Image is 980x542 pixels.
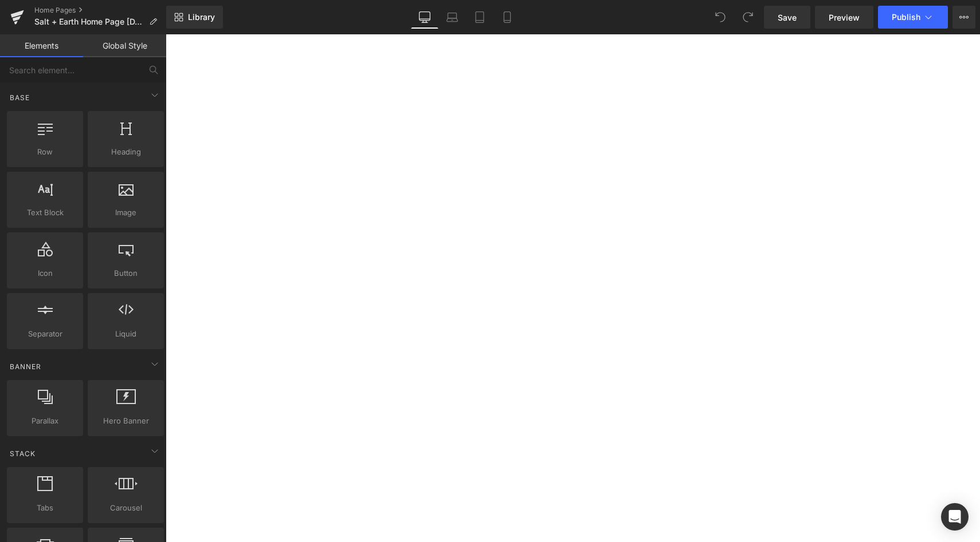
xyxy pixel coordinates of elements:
[9,361,42,372] span: Banner
[736,6,759,29] button: Redo
[778,11,797,23] span: Save
[91,146,160,158] span: Heading
[878,6,948,29] button: Publish
[829,11,860,23] span: Preview
[438,6,466,29] a: Laptop
[10,328,80,340] span: Separator
[10,267,80,279] span: Icon
[166,6,223,29] a: New Library
[10,415,80,427] span: Parallax
[10,502,80,514] span: Tabs
[91,207,160,219] span: Image
[34,6,166,15] a: Home Pages
[91,328,160,340] span: Liquid
[9,92,31,103] span: Base
[34,17,144,26] span: Salt + Earth Home Page [DATE]
[188,12,215,22] span: Library
[91,415,160,427] span: Hero Banner
[411,6,438,29] a: Desktop
[9,448,37,459] span: Stack
[709,6,732,29] button: Undo
[892,13,920,22] span: Publish
[10,146,80,158] span: Row
[815,6,873,29] a: Preview
[10,207,80,219] span: Text Block
[941,503,969,531] div: Open Intercom Messenger
[83,34,166,57] a: Global Style
[952,6,975,29] button: More
[91,502,160,514] span: Carousel
[466,6,493,29] a: Tablet
[493,6,521,29] a: Mobile
[91,267,160,279] span: Button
